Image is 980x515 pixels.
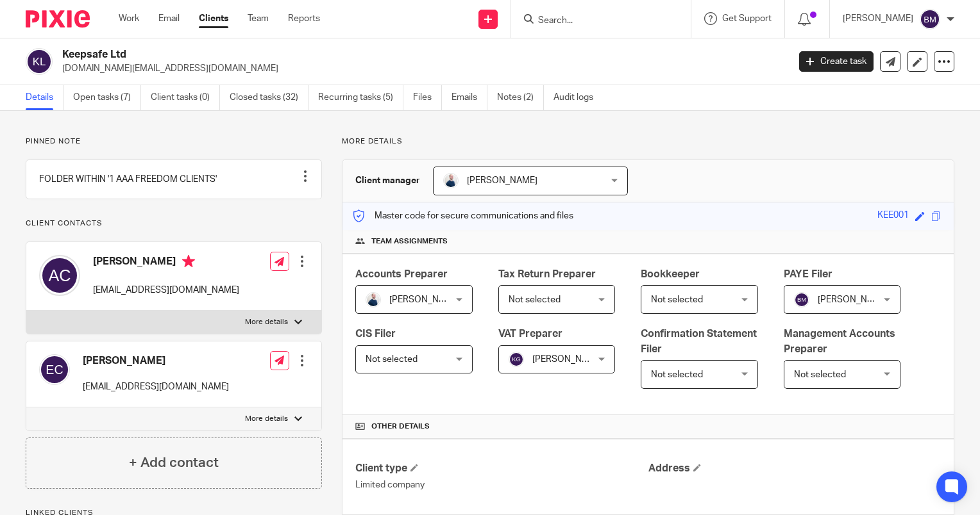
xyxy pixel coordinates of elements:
img: svg%3E [39,354,70,385]
a: Notes (2) [497,85,544,110]
span: VAT Preparer [498,329,562,339]
i: Primary [182,255,195,268]
h4: [PERSON_NAME] [83,354,229,368]
img: MC_T&CO-3.jpg [366,292,381,307]
a: Closed tasks (32) [230,85,308,110]
p: [EMAIL_ADDRESS][DOMAIN_NAME] [83,380,229,393]
span: Not selected [651,295,703,304]
a: Audit logs [553,85,603,110]
input: Search [537,15,652,27]
span: CIS Filer [355,329,396,339]
h2: Keepsafe Ltd [62,48,636,61]
span: PAYE Filer [784,269,832,279]
span: Not selected [366,355,418,364]
a: Team [248,12,269,25]
a: Details [26,85,63,110]
p: Pinned note [26,136,322,147]
h4: + Add contact [129,453,219,473]
p: More details [245,414,288,424]
p: Limited company [355,478,648,491]
a: Create task [799,51,874,72]
span: Confirmation Statement Filer [641,329,757,354]
span: [PERSON_NAME] [818,295,888,304]
span: Get Support [722,14,772,23]
p: [PERSON_NAME] [843,12,913,25]
a: Open tasks (7) [73,85,141,110]
a: Work [119,12,139,25]
a: Reports [288,12,320,25]
p: Master code for secure communications and files [352,209,573,222]
span: Management Accounts Preparer [784,329,895,354]
span: Not selected [509,295,561,304]
img: svg%3E [794,292,809,307]
span: Not selected [651,370,703,379]
p: [EMAIL_ADDRESS][DOMAIN_NAME] [93,284,239,297]
span: [PERSON_NAME] [532,355,603,364]
a: Clients [199,12,228,25]
a: Client tasks (0) [151,85,220,110]
img: svg%3E [920,9,940,29]
a: Files [413,85,442,110]
img: Pixie [26,10,90,28]
span: [PERSON_NAME] [389,295,460,304]
p: More details [245,317,288,327]
div: KEE001 [877,209,909,224]
span: Tax Return Preparer [498,269,596,279]
p: More details [342,136,954,147]
h4: Client type [355,462,648,475]
a: Emails [452,85,487,110]
p: [DOMAIN_NAME][EMAIL_ADDRESS][DOMAIN_NAME] [62,62,780,75]
span: [PERSON_NAME] [467,176,537,185]
img: svg%3E [26,48,53,75]
span: Bookkeeper [641,269,700,279]
span: Team assignments [371,236,448,247]
h3: Client manager [355,174,420,187]
img: svg%3E [509,352,524,367]
h4: Address [648,462,941,475]
span: Not selected [794,370,846,379]
p: Client contacts [26,218,322,229]
h4: [PERSON_NAME] [93,255,239,271]
img: svg%3E [39,255,80,296]
a: Email [158,12,180,25]
a: Recurring tasks (5) [318,85,403,110]
span: Other details [371,421,430,432]
img: MC_T&CO-3.jpg [443,173,459,188]
span: Accounts Preparer [355,269,448,279]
